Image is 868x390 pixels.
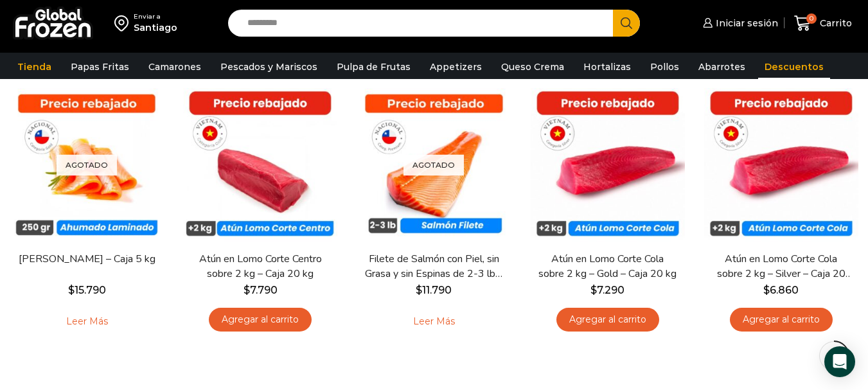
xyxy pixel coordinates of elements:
[330,55,417,79] a: Pulpa de Frutas
[114,12,134,34] img: address-field-icon.svg
[244,284,250,296] span: $
[817,17,852,30] span: Carrito
[730,308,833,332] a: Agregar al carrito: “Atún en Lomo Corte Cola sobre 2 kg - Silver - Caja 20 kg”
[393,308,475,335] a: Leé más sobre “Filete de Salmón con Piel, sin Grasa y sin Espinas de 2-3 lb - Premium - Caja 10 kg”
[495,55,571,79] a: Queso Crema
[416,284,452,296] bdi: 11.790
[763,284,799,296] bdi: 6.860
[57,154,117,175] p: Agotado
[416,284,422,296] span: $
[244,284,278,296] bdi: 7.790
[134,21,177,34] div: Santiago
[824,346,855,377] div: Open Intercom Messenger
[64,55,136,79] a: Papas Fritas
[791,8,855,39] a: 0 Carrito
[214,55,324,79] a: Pescados y Mariscos
[142,55,208,79] a: Camarones
[11,55,58,79] a: Tienda
[209,308,312,332] a: Agregar al carrito: “Atún en Lomo Corte Centro sobre 2 kg - Caja 20 kg”
[423,55,488,79] a: Appetizers
[577,55,637,79] a: Hortalizas
[806,13,817,24] span: 0
[68,284,75,296] span: $
[613,10,640,37] button: Search button
[644,55,686,79] a: Pollos
[538,252,677,281] a: Atún en Lomo Corte Cola sobre 2 kg – Gold – Caja 20 kg
[556,308,659,332] a: Agregar al carrito: “Atún en Lomo Corte Cola sobre 2 kg - Gold – Caja 20 kg”
[712,252,851,281] a: Atún en Lomo Corte Cola sobre 2 kg – Silver – Caja 20 kg
[713,17,778,30] span: Iniciar sesión
[191,252,330,281] a: Atún en Lomo Corte Centro sobre 2 kg – Caja 20 kg
[46,308,128,335] a: Leé más sobre “Salmón Ahumado Laminado - Caja 5 kg”
[590,284,597,296] span: $
[68,284,106,296] bdi: 15.790
[364,252,503,281] a: Filete de Salmón con Piel, sin Grasa y sin Espinas de 2-3 lb – Premium – Caja 10 kg
[763,284,770,296] span: $
[700,10,778,36] a: Iniciar sesión
[17,252,156,267] a: [PERSON_NAME] – Caja 5 kg
[403,154,464,175] p: Agotado
[692,55,752,79] a: Abarrotes
[134,12,177,21] div: Enviar a
[590,284,624,296] bdi: 7.290
[758,55,830,79] a: Descuentos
